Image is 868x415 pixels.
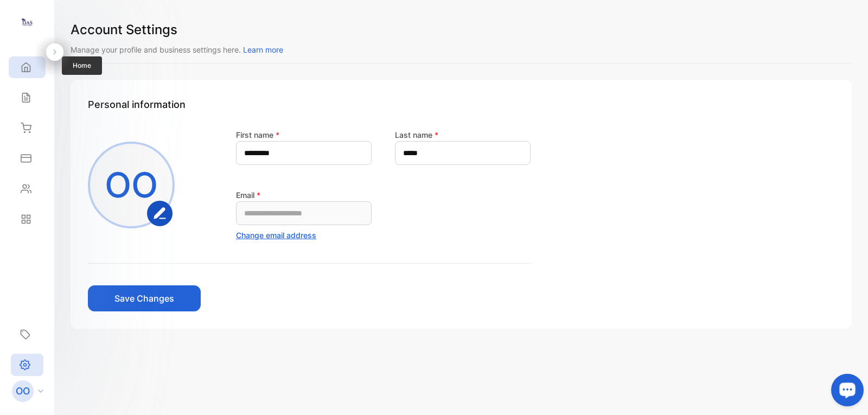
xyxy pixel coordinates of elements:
span: Home [62,56,102,75]
img: logo [19,14,35,30]
span: Learn more [243,45,283,54]
button: Change email address [236,229,316,241]
button: Save Changes [88,285,201,311]
h1: Account Settings [71,20,852,40]
label: Last name [395,130,438,139]
h1: Personal information [88,97,834,112]
p: OO [105,159,158,211]
p: Manage your profile and business settings here. [71,44,852,55]
label: First name [236,130,279,139]
p: OO [16,384,30,398]
label: Email [236,190,260,200]
iframe: LiveChat chat widget [822,369,868,415]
